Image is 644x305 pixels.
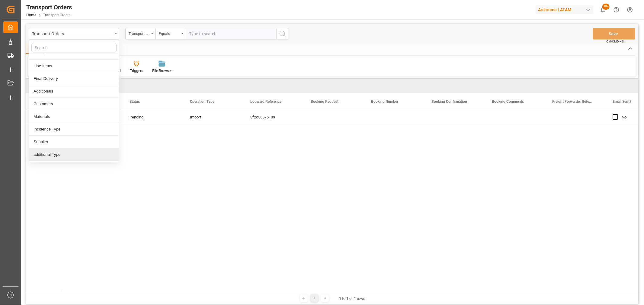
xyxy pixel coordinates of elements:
div: Pending [122,110,183,124]
span: Booking Confirmation [431,99,467,104]
div: Equals [159,30,179,36]
div: Triggers [130,68,143,74]
span: Logward Reference [250,99,281,104]
div: Home [26,44,46,54]
div: Branch Name [29,161,119,174]
div: additional Type [29,148,119,161]
span: Email Sent? [613,99,631,104]
div: Import [190,110,236,124]
span: Status [130,99,140,104]
div: Transport Order Reference (PO) [129,30,149,36]
span: Booking Request [311,99,338,104]
input: Type to search [186,28,276,39]
span: Booking Number [371,99,398,104]
span: Ctrl/CMD + S [606,39,624,44]
div: Supplier [29,136,119,148]
button: search button [276,28,289,39]
span: Booking Comments [492,99,524,104]
button: open menu [155,28,186,39]
input: Search [31,43,117,52]
div: Archroma LATAM [536,5,594,14]
button: open menu [125,28,155,39]
div: 1 to 1 of 1 rows [339,296,366,302]
a: Home [26,13,36,17]
div: Transport Orders [26,3,72,12]
span: Freight Forwarder Reference Number [552,99,593,104]
span: Operation Type [190,99,214,104]
div: File Browser [152,68,172,74]
span: 86 [602,4,610,10]
div: Additionals [29,85,119,98]
button: show 86 new notifications [596,3,610,17]
div: 3f2c56576103 [243,110,303,124]
button: close menu [29,28,119,39]
div: 1 [311,294,318,302]
button: Save [593,28,635,39]
button: Help Center [610,3,623,17]
div: Transport Orders [32,30,113,37]
button: Archroma LATAM [536,4,596,15]
div: Customers [29,98,119,110]
div: Line Items [29,60,119,72]
div: Final Delivery [29,72,119,85]
div: Materials [29,110,119,123]
div: Incidence Type [29,123,119,136]
div: Press SPACE to select this row. [26,110,62,124]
